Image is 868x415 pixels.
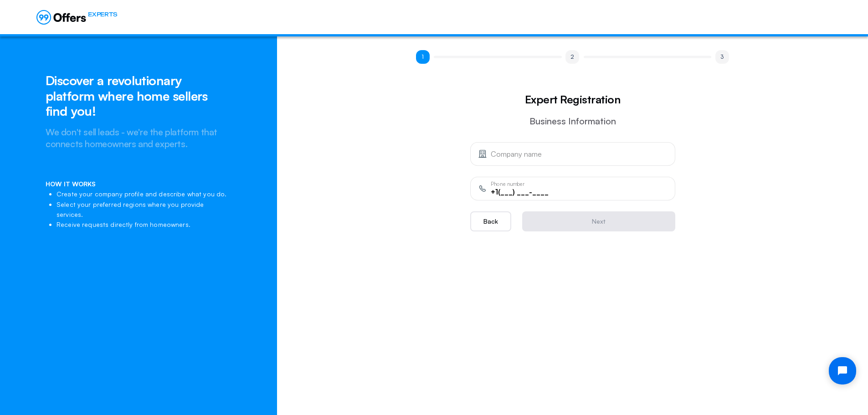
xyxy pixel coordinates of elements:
li: Create your company profile and describe what you do. [56,189,231,199]
button: Back [470,211,511,231]
p: HOW IT WORKS [46,179,231,189]
li: Select your preferred regions where you provide services. [56,200,231,220]
h2: We don't sell leads - we're the platform that connects homeowners and experts. [46,126,231,150]
a: EXPERTS [36,10,117,25]
h5: Expert Registration [470,91,675,108]
li: Receive requests directly from homeowners. [56,220,231,230]
button: Next [522,211,675,231]
span: 2 [565,50,579,64]
span: EXPERTS [88,10,117,19]
iframe: Tidio Chat [821,349,864,392]
span: 1 [416,50,430,64]
span: 3 [715,50,729,64]
p: Business Information [470,115,675,128]
h1: Discover a revolutionary platform where home sellers find you! [46,73,231,119]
